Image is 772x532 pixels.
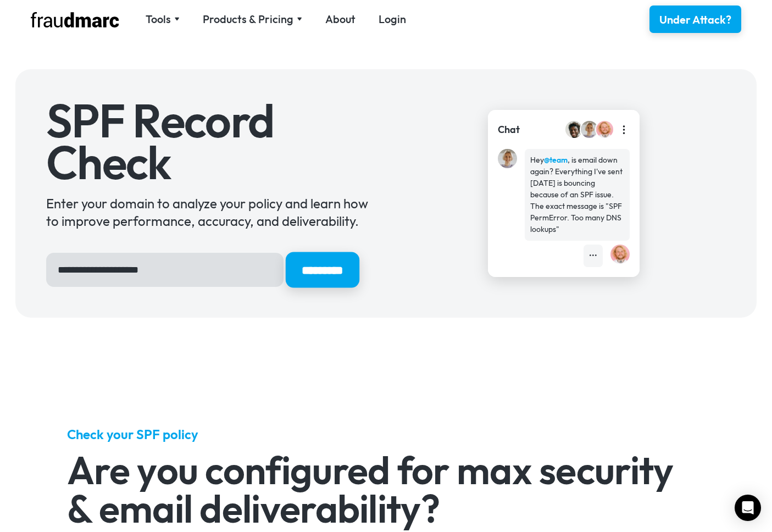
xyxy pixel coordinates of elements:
div: Under Attack? [659,12,731,27]
h1: SPF Record Check [46,100,371,183]
div: Products & Pricing [203,12,302,27]
div: Hey , is email down again? Everything I've sent [DATE] is bouncing because of an SPF issue. The e... [530,154,624,235]
div: Enter your domain to analyze your policy and learn how to improve performance, accuracy, and deli... [46,195,371,230]
a: Login [379,12,406,27]
div: Tools [146,12,171,27]
a: Under Attack? [649,5,741,33]
h2: Are you configured for max security & email deliverability? [67,451,705,528]
div: ••• [589,250,597,262]
form: Hero Sign Up Form [46,253,371,287]
a: About [325,12,356,27]
div: Open Intercom Messenger [735,495,761,521]
div: Tools [146,12,180,27]
strong: @team [544,155,568,165]
div: Products & Pricing [203,12,293,27]
div: Chat [498,123,520,137]
h5: Check your SPF policy [67,425,705,443]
